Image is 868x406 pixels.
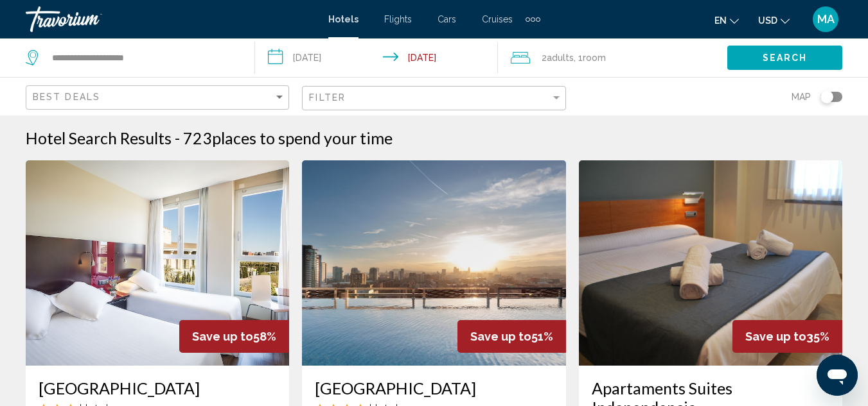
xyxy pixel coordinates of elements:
[457,320,566,353] div: 51%
[309,92,346,103] span: Filter
[183,128,393,148] h2: 723
[328,14,359,24] a: Hotels
[732,320,842,353] div: 35%
[817,355,858,396] iframe: Button to launch messaging window
[579,160,842,366] img: Hotel image
[758,15,777,26] span: USD
[714,11,739,30] button: Change language
[542,49,574,67] span: 2
[302,85,565,112] button: Filter
[745,330,806,343] span: Save up to
[26,6,315,32] a: Travorium
[255,38,497,77] button: Check-in date: Nov 9, 2025 Check-out date: Nov 11, 2025
[179,320,289,353] div: 58%
[817,13,835,26] span: MA
[39,378,276,398] a: [GEOGRAPHIC_DATA]
[175,128,180,148] span: -
[574,49,606,67] span: , 1
[547,53,574,63] span: Adults
[384,14,412,24] a: Flights
[26,128,172,148] h1: Hotel Search Results
[482,14,513,24] a: Cruises
[811,91,842,103] button: Toggle map
[526,9,540,30] button: Extra navigation items
[302,160,565,366] img: Hotel image
[470,330,531,343] span: Save up to
[809,6,842,33] button: User Menu
[315,378,553,398] a: [GEOGRAPHIC_DATA]
[212,128,393,148] span: places to spend your time
[758,11,790,30] button: Change currency
[438,14,456,24] a: Cars
[714,15,727,26] span: en
[727,46,842,69] button: Search
[763,53,808,63] span: Search
[26,160,289,366] img: Hotel image
[192,330,253,343] span: Save up to
[33,92,285,103] mat-select: Sort by
[792,88,811,106] span: Map
[583,53,606,63] span: Room
[33,92,100,102] span: Best Deals
[498,38,727,77] button: Travelers: 2 adults, 0 children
